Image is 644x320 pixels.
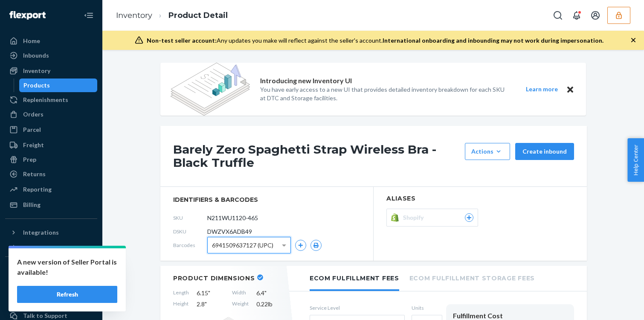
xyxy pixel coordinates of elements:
ol: breadcrumbs [109,3,235,28]
a: Replenishments [5,93,97,107]
span: Width [232,289,249,297]
a: Parcel [5,123,97,137]
a: Billing [5,198,97,212]
button: Refresh [17,286,117,303]
a: Products [19,79,98,92]
a: Add Integration [5,243,97,253]
button: Close [565,84,576,95]
a: Returns [5,167,97,181]
div: Replenishments [23,96,68,104]
a: Add Fast Tag [5,281,97,291]
p: A new version of Seller Portal is available! [17,257,117,277]
span: 0.22 lb [256,300,284,308]
div: Orders [23,110,44,119]
span: Weight [232,300,249,308]
a: Inbounds [5,49,97,62]
span: 6.4 [256,289,284,297]
span: Shopify [403,213,427,222]
div: Actions [471,147,504,156]
a: Reporting [5,183,97,196]
span: Barcodes [173,241,207,249]
span: DSKU [173,228,207,235]
div: Products [23,81,50,90]
p: You have early access to a new UI that provides detailed inventory breakdown for each SKU at DTC ... [260,85,510,102]
button: Create inbound [515,143,574,160]
span: Height [173,300,189,308]
div: Reporting [23,185,52,194]
img: Flexport logo [9,11,46,20]
div: Prep [23,155,36,164]
a: Product Detail [168,11,228,20]
a: Orders [5,108,97,121]
button: Integrations [5,226,97,239]
label: Service Level [310,304,405,311]
div: Add Integration [23,244,61,251]
a: Freight [5,138,97,152]
button: Open account menu [587,7,604,24]
div: Home [23,37,40,45]
button: Open Search Box [549,7,566,24]
div: Parcel [23,125,41,134]
div: Returns [23,170,46,178]
h2: Aliases [386,195,574,202]
div: Inventory [23,67,50,75]
span: 6.15 [197,289,224,297]
div: Billing [23,201,41,209]
button: Learn more [520,84,563,95]
div: Inbounds [23,51,49,60]
a: Settings [5,294,97,308]
button: Open notifications [568,7,585,24]
span: " [264,289,267,297]
span: Non-test seller account: [147,37,217,44]
span: DWZVX6ADB49 [207,227,252,236]
h2: Product Dimensions [173,274,255,282]
div: Freight [23,141,44,149]
a: Inventory [5,64,97,78]
li: Ecom Fulfillment Fees [310,266,399,291]
button: Shopify [386,209,478,227]
button: Actions [465,143,510,160]
li: Ecom Fulfillment Storage Fees [409,266,535,289]
span: " [208,289,210,297]
img: new-reports-banner-icon.82668bd98b6a51aee86340f2a7b77ae3.png [171,63,250,116]
div: Talk to Support [23,311,67,320]
span: International onboarding and inbounding may not work during impersonation. [383,37,603,44]
span: Length [173,289,189,297]
span: identifiers & barcodes [173,195,360,204]
span: 2.8 [197,300,224,308]
p: Introducing new Inventory UI [260,76,352,86]
span: 6941509637127 (UPC) [212,238,273,253]
button: Close Navigation [80,7,97,24]
label: Units [412,304,439,311]
h1: Barely Zero Spaghetti Strap Wireless Bra - Black Truffle [173,143,461,169]
span: SKU [173,214,207,221]
div: Any updates you make will reflect against the seller's account. [147,36,603,45]
a: Inventory [116,11,152,20]
div: Integrations [23,228,59,237]
a: Home [5,34,97,48]
a: Prep [5,153,97,166]
button: Help Center [627,138,644,182]
button: Fast Tags [5,264,97,277]
span: " [205,300,207,308]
